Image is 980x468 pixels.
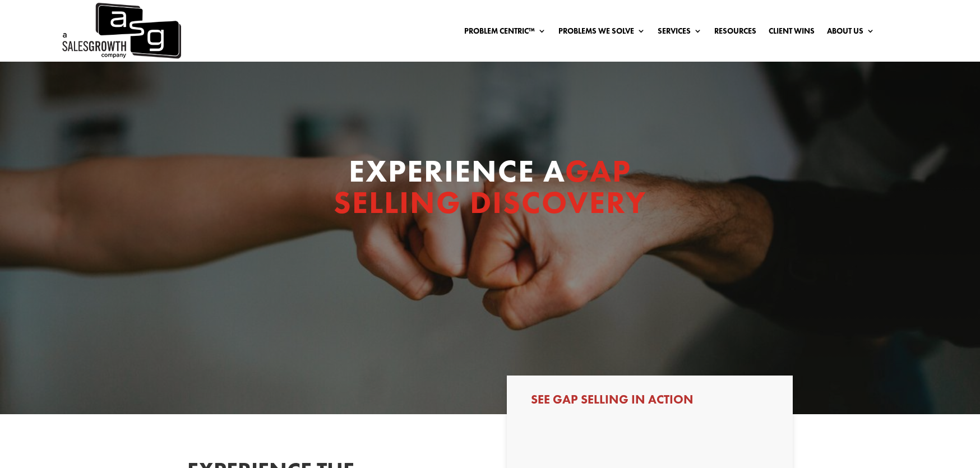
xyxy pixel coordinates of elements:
a: Problems We Solve [558,27,645,39]
a: Client Wins [769,27,815,39]
h1: Experience a [332,155,649,224]
a: Services [658,27,702,39]
a: Problem Centric™ [464,27,546,39]
a: About Us [827,27,875,39]
span: Gap Selling Discovery [334,151,646,223]
h3: See Gap Selling in Action [531,393,769,411]
a: Resources [714,27,756,39]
